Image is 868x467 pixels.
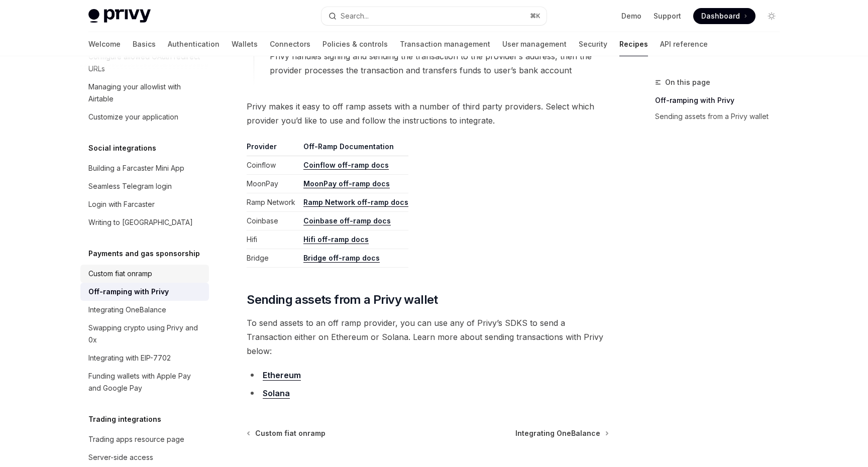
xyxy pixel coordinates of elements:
[701,11,740,21] span: Dashboard
[247,99,609,128] span: Privy makes it easy to off ramp assets with a number of third party providers. Select which provi...
[654,11,681,21] a: Support
[80,213,209,231] a: Writing to [GEOGRAPHIC_DATA]
[88,142,156,154] h5: Social integrations
[88,352,171,364] div: Integrating with EIP-7702
[665,76,710,88] span: On this page
[619,32,648,56] a: Recipes
[247,142,299,156] th: Provider
[247,193,299,212] td: Ramp Network
[247,249,299,268] td: Bridge
[299,142,408,156] th: Off-Ramp Documentation
[247,156,299,175] td: Coinflow
[655,108,788,125] a: Sending assets from a Privy wallet
[247,230,299,249] td: Hifi
[80,349,209,367] a: Integrating with EIP-7702
[80,283,209,301] a: Off-ramping with Privy
[621,11,641,21] a: Demo
[247,316,609,358] span: To send assets to an off ramp provider, you can use any of Privy’s SDKS to send a Transaction eit...
[693,8,755,24] a: Dashboard
[88,180,172,192] div: Seamless Telegram login
[247,212,299,230] td: Coinbase
[341,10,369,22] div: Search...
[80,195,209,213] a: Login with Farcaster
[80,430,209,448] a: Trading apps resource page
[88,370,203,394] div: Funding wallets with Apple Pay and Google Pay
[88,111,178,123] div: Customize your application
[530,12,540,20] span: ⌘ K
[88,32,121,56] a: Welcome
[515,428,608,438] a: Integrating OneBalance
[88,248,200,260] h5: Payments and gas sponsorship
[303,198,408,207] a: Ramp Network off-ramp docs
[270,49,608,77] span: Privy handles signing and sending the transaction to the provider’s address, then the provider pr...
[88,268,152,280] div: Custom fiat onramp
[80,367,209,397] a: Funding wallets with Apple Pay and Google Pay
[80,159,209,177] a: Building a Farcaster Mini App
[88,81,203,105] div: Managing your allowlist with Airtable
[579,32,607,56] a: Security
[502,32,567,56] a: User management
[88,286,169,298] div: Off-ramping with Privy
[88,162,184,174] div: Building a Farcaster Mini App
[232,32,258,56] a: Wallets
[80,108,209,126] a: Customize your application
[303,179,390,188] a: MoonPay off-ramp docs
[88,413,161,425] h5: Trading integrations
[247,292,438,308] span: Sending assets from a Privy wallet
[80,78,209,108] a: Managing your allowlist with Airtable
[80,177,209,195] a: Seamless Telegram login
[88,433,184,445] div: Trading apps resource page
[248,428,325,438] a: Custom fiat onramp
[88,198,155,210] div: Login with Farcaster
[303,254,380,263] a: Bridge off-ramp docs
[515,428,600,438] span: Integrating OneBalance
[255,428,325,438] span: Custom fiat onramp
[80,448,209,466] a: Server-side access
[263,388,290,399] a: Solana
[303,216,391,225] a: Coinbase off-ramp docs
[168,32,220,56] a: Authentication
[88,9,151,23] img: light logo
[263,370,301,381] a: Ethereum
[321,7,547,25] button: Open search
[88,322,203,346] div: Swapping crypto using Privy and 0x
[80,319,209,349] a: Swapping crypto using Privy and 0x
[303,161,389,170] a: Coinflow off-ramp docs
[400,32,490,56] a: Transaction management
[80,265,209,283] a: Custom fiat onramp
[247,175,299,193] td: MoonPay
[764,8,780,24] button: Toggle dark mode
[322,32,388,56] a: Policies & controls
[88,451,153,463] div: Server-side access
[270,32,310,56] a: Connectors
[655,92,788,108] a: Off-ramping with Privy
[303,235,369,244] a: Hifi off-ramp docs
[660,32,708,56] a: API reference
[88,304,166,316] div: Integrating OneBalance
[80,301,209,319] a: Integrating OneBalance
[88,216,193,228] div: Writing to [GEOGRAPHIC_DATA]
[133,32,156,56] a: Basics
